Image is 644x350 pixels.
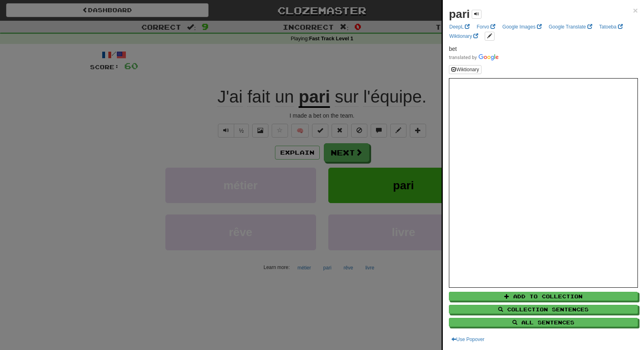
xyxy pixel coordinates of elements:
[447,22,472,31] a: DeepL
[449,292,638,301] button: Add to Collection
[447,32,481,41] a: Wiktionary
[546,22,595,31] a: Google Translate
[449,335,487,344] button: Use Popover
[485,32,495,41] button: edit links
[500,22,544,31] a: Google Images
[449,54,499,61] img: Color short
[633,6,638,15] span: ×
[449,46,457,52] span: bet
[449,8,470,20] strong: pari
[449,318,638,327] button: All Sentences
[633,6,638,15] button: Close
[597,22,625,31] a: Tatoeba
[449,65,481,74] button: Wiktionary
[474,22,498,31] a: Forvo
[449,305,638,314] button: Collection Sentences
